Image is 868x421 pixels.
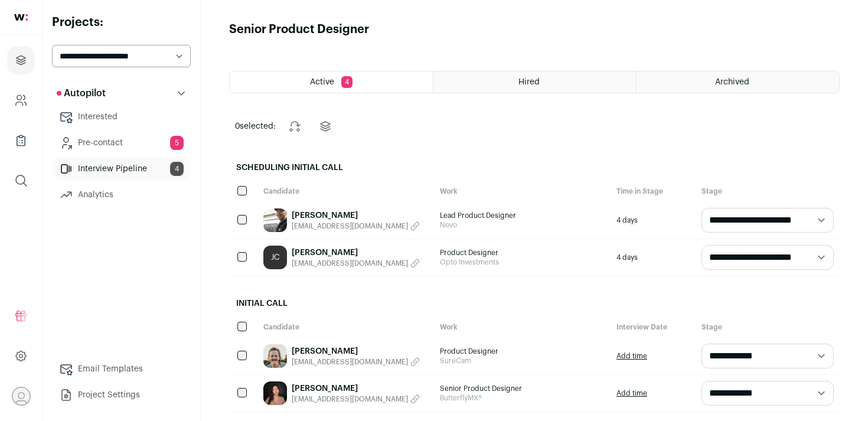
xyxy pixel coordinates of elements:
[433,71,636,93] a: Hired
[7,46,35,74] a: Projects
[292,394,420,404] button: [EMAIL_ADDRESS][DOMAIN_NAME]
[235,120,276,132] span: selected:
[280,112,309,141] button: Change stage
[57,86,106,100] p: Autopilot
[229,291,840,316] h2: Initial Call
[52,131,191,155] a: Pre-contact5
[715,78,749,86] span: Archived
[263,208,287,232] img: 71e4107ba415986767260f04a0c50004645a8c7f015de589d0c5bdd6db897fce
[696,316,840,338] div: Stage
[14,14,28,21] img: wellfound-shorthand-0d5821cbd27db2630d0214b213865d53afaa358527fdda9d0ea32b1df1b89c2c.svg
[440,356,605,365] span: SureCam
[229,155,840,181] h2: Scheduling Initial Call
[611,181,696,202] div: Time in Stage
[440,384,605,393] span: Senior Product Designer
[292,221,420,231] button: [EMAIL_ADDRESS][DOMAIN_NAME]
[611,316,696,338] div: Interview Date
[52,14,191,31] h2: Projects:
[12,387,31,406] button: Open dropdown
[263,381,287,405] img: 5343719d0f27335240682bba949158b4c1b870ace72cd301c54bf08cc9185a0d.jpg
[440,257,605,267] span: Opto Investments
[257,181,434,202] div: Candidate
[263,344,287,368] img: ca528c7edbc6206881f3ec6592a7d8572b700a9857d04f72cd911068b921156b.jpg
[611,202,696,239] div: 4 days
[616,351,647,361] a: Add time
[292,357,420,367] button: [EMAIL_ADDRESS][DOMAIN_NAME]
[170,162,184,176] span: 4
[292,357,408,367] span: [EMAIL_ADDRESS][DOMAIN_NAME]
[292,383,420,394] a: [PERSON_NAME]
[440,248,605,257] span: Product Designer
[440,347,605,356] span: Product Designer
[434,181,611,202] div: Work
[440,393,605,403] span: ButterflyMX®
[696,181,840,202] div: Stage
[292,247,420,259] a: [PERSON_NAME]
[257,316,434,338] div: Candidate
[616,389,647,398] a: Add time
[518,78,540,86] span: Hired
[52,183,191,207] a: Analytics
[292,345,420,357] a: [PERSON_NAME]
[292,259,408,268] span: [EMAIL_ADDRESS][DOMAIN_NAME]
[440,220,605,230] span: Novo
[52,357,191,381] a: Email Templates
[170,136,184,150] span: 5
[235,122,240,130] span: 0
[310,78,334,86] span: Active
[440,211,605,220] span: Lead Product Designer
[52,105,191,129] a: Interested
[292,394,408,404] span: [EMAIL_ADDRESS][DOMAIN_NAME]
[611,239,696,276] div: 4 days
[292,221,408,231] span: [EMAIL_ADDRESS][DOMAIN_NAME]
[7,126,35,155] a: Company Lists
[637,71,839,93] a: Archived
[434,316,611,338] div: Work
[292,210,420,221] a: [PERSON_NAME]
[52,81,191,105] button: Autopilot
[7,86,35,115] a: Company and ATS Settings
[52,383,191,407] a: Project Settings
[292,259,420,268] button: [EMAIL_ADDRESS][DOMAIN_NAME]
[52,157,191,181] a: Interview Pipeline4
[341,76,353,88] span: 4
[263,246,287,269] a: JC
[229,21,369,38] h1: Senior Product Designer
